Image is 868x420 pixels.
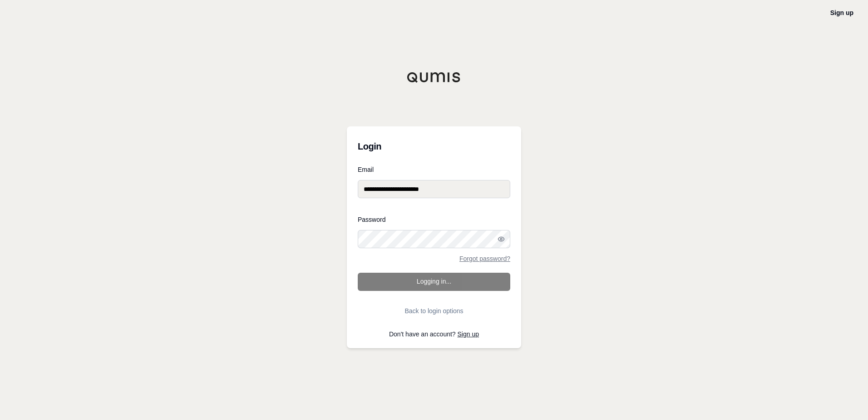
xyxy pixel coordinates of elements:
[358,166,510,173] label: Email
[458,330,479,338] a: Sign up
[459,255,510,262] a: Forgot password?
[358,331,510,337] p: Don't have an account?
[358,302,510,320] button: Back to login options
[407,72,461,83] img: Qumis
[830,9,853,16] a: Sign up
[358,216,510,223] label: Password
[358,137,510,155] h3: Login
